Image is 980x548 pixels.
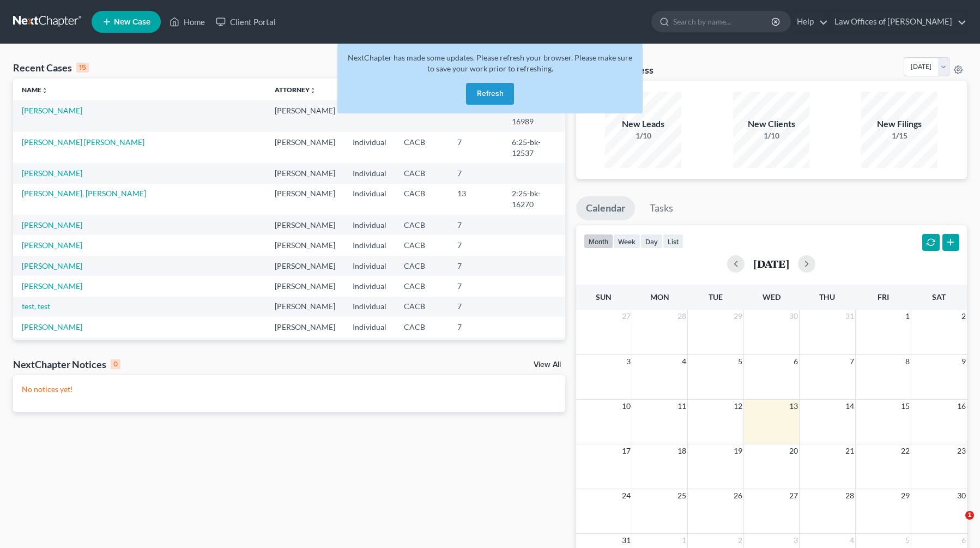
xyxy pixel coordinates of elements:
span: 15 [900,400,911,413]
td: [PERSON_NAME] [266,235,344,255]
span: 5 [904,534,911,547]
td: [PERSON_NAME] [266,215,344,235]
td: [PERSON_NAME] [266,184,344,215]
span: Sat [932,292,946,302]
td: Individual [344,256,395,276]
span: 22 [900,444,911,457]
a: [PERSON_NAME], [PERSON_NAME] [22,189,146,198]
h2: [DATE] [753,258,789,269]
button: month [584,234,613,249]
span: 1 [904,310,911,323]
button: week [613,234,640,249]
a: Calendar [576,196,635,220]
td: 7 [449,235,503,255]
a: [PERSON_NAME] [22,240,82,250]
span: 12 [733,400,743,413]
span: NextChapter has made some updates. Please refresh your browser. Please make sure to save your wor... [348,53,632,73]
p: No notices yet! [22,384,556,395]
span: 13 [788,400,799,413]
a: Help [791,12,828,32]
div: 15 [76,63,89,73]
span: 25 [676,489,687,502]
td: CACB [395,163,449,183]
span: 2 [960,310,967,323]
span: 21 [844,444,855,457]
span: 31 [621,534,632,547]
a: Client Portal [210,12,281,32]
td: 7 [449,215,503,235]
i: unfold_more [41,87,48,94]
td: Individual [344,297,395,317]
span: 30 [956,489,967,502]
span: 24 [621,489,632,502]
td: CACB [395,338,449,358]
span: 26 [733,489,743,502]
td: Individual [344,132,395,163]
span: 17 [621,444,632,457]
td: Individual [344,276,395,296]
div: Recent Cases [13,61,89,74]
div: 1/15 [861,130,937,141]
div: 1/10 [733,130,809,141]
a: Attorneyunfold_more [275,86,316,94]
i: unfold_more [310,87,316,94]
span: 30 [788,310,799,323]
td: 7 [449,317,503,337]
span: 16 [956,400,967,413]
span: 3 [625,355,632,368]
a: [PERSON_NAME] [22,106,82,115]
a: [PERSON_NAME] [22,281,82,291]
span: 3 [793,534,799,547]
td: 7 [449,297,503,317]
span: 28 [676,310,687,323]
td: 7 [449,276,503,296]
span: 10 [621,400,632,413]
span: 7 [849,355,855,368]
a: Home [164,12,210,32]
td: CACB [395,215,449,235]
span: Thu [819,292,835,302]
td: [PERSON_NAME] [266,297,344,317]
td: 7 [449,163,503,183]
td: Individual [344,215,395,235]
div: 0 [111,359,120,369]
a: [PERSON_NAME] [22,322,82,332]
td: Individual [344,317,395,337]
td: 13 [449,184,503,215]
a: Nameunfold_more [22,86,48,94]
td: 2:25-bk-16270 [503,184,565,215]
td: 7 [449,256,503,276]
span: 4 [849,534,855,547]
td: [PERSON_NAME] [266,163,344,183]
div: 1/10 [605,130,681,141]
span: 6 [793,355,799,368]
td: Individual [344,163,395,183]
span: 23 [956,444,967,457]
span: 1 [681,534,687,547]
span: 8 [904,355,911,368]
a: [PERSON_NAME] [22,168,82,178]
td: 7 [449,338,503,358]
span: 6 [960,534,967,547]
td: CACB [395,276,449,296]
input: Search by name... [673,11,773,32]
div: New Leads [605,118,681,130]
span: 18 [676,444,687,457]
span: 27 [788,489,799,502]
span: 20 [788,444,799,457]
td: CACB [395,132,449,163]
td: CACB [395,235,449,255]
td: CACB [395,297,449,317]
button: Refresh [466,83,514,105]
span: 11 [676,400,687,413]
span: 14 [844,400,855,413]
span: Fri [878,292,889,302]
td: CACB [395,184,449,215]
span: 9 [960,355,967,368]
span: 31 [844,310,855,323]
span: 2 [737,534,743,547]
td: [PERSON_NAME] [266,256,344,276]
a: test, test [22,302,50,311]
div: NextChapter Notices [13,358,120,371]
span: Mon [650,292,669,302]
